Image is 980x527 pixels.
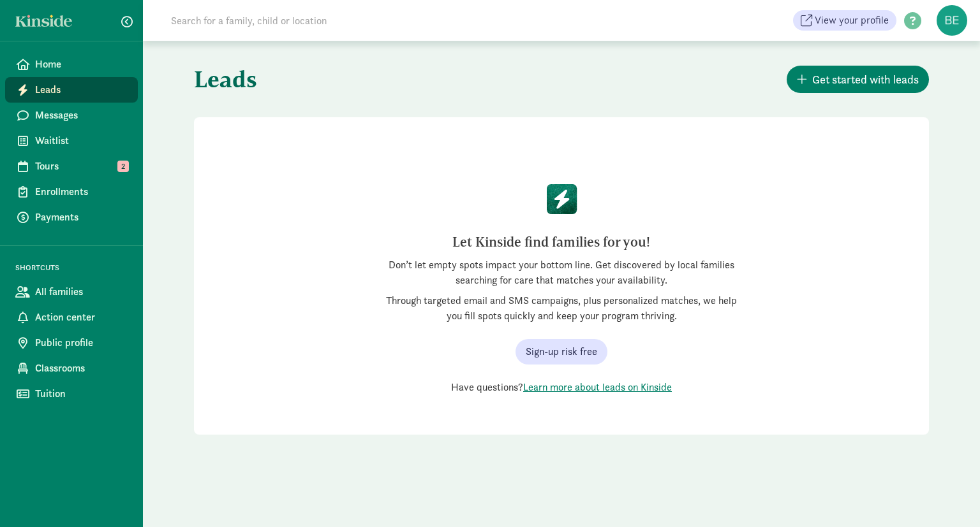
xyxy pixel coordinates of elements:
[390,232,712,252] h2: Let Kinside find families for you!
[35,108,128,123] span: Messages
[5,103,138,128] a: Messages
[793,10,896,31] a: View your profile
[35,82,128,97] span: Leads
[5,305,138,330] a: Action center
[787,66,929,93] button: Get started with leads
[35,310,128,325] span: Action center
[163,8,521,33] input: Search for a family, child or location
[5,356,138,381] a: Classrooms
[380,293,743,324] p: Through targeted email and SMS campaigns, plus personalized matches, we help you fill spots quick...
[35,284,128,300] span: All families
[5,279,138,305] a: All families
[35,361,128,376] span: Classrooms
[35,133,128,148] span: Waitlist
[5,52,138,77] a: Home
[526,344,597,359] span: Sign-up risk free
[5,381,138,407] a: Tuition
[194,56,559,102] h1: Leads
[5,179,138,205] a: Enrollments
[35,159,128,174] span: Tours
[35,184,128,199] span: Enrollments
[380,380,743,395] div: Have questions?
[5,330,138,356] a: Public profile
[5,128,138,154] a: Waitlist
[380,257,743,288] p: Don’t let empty spots impact your bottom line. Get discovered by local families searching for car...
[35,57,128,72] span: Home
[5,205,138,230] a: Payments
[5,154,138,179] a: Tours 2
[117,161,129,172] span: 2
[523,380,672,394] a: Learn more about leads on Kinside
[35,386,128,401] span: Tuition
[35,335,128,350] span: Public profile
[812,71,919,88] span: Get started with leads
[516,339,607,365] button: Sign-up risk free
[35,210,128,225] span: Payments
[5,77,138,103] a: Leads
[916,466,980,527] iframe: Chat Widget
[815,13,889,28] span: View your profile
